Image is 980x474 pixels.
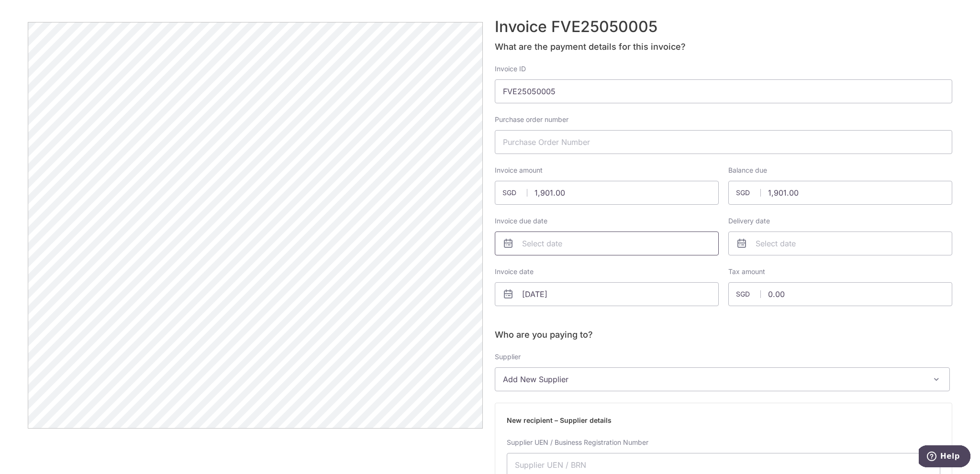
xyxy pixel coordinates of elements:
[736,188,761,198] span: SGD
[728,282,952,306] input: Invoice Amount
[495,41,952,53] p: What are the payment details for this invoice?
[22,7,41,15] span: Help
[728,267,765,276] label: Tax amount
[728,181,952,205] input: Balance due
[919,445,970,469] iframe: Opens a widget where you can find more information
[728,231,952,255] input: Select date
[495,165,543,175] label: Invoice amount
[495,64,526,74] label: Invoice ID
[495,216,547,226] label: Invoice due date
[495,367,950,391] span: Add New Supplier
[495,368,949,391] span: Add New Supplier
[495,282,719,306] input: Select Date
[495,352,521,362] label: Supplier
[736,289,761,299] span: SGD
[507,438,648,447] label: Supplier UEN / Business Registration Number
[495,79,952,103] input: Invoice Number
[728,165,767,175] label: Balance due
[507,415,940,426] h4: New recipient – Supplier details
[502,188,527,198] span: SGD
[495,130,952,154] input: Purchase Order Number
[495,115,568,124] label: Purchase order number
[495,329,952,341] p: Who are you paying to?
[495,17,952,36] h6: Invoice FVE25050005
[495,231,719,255] input: Select date
[495,267,534,276] label: Invoice date
[495,181,719,205] input: Invoice amount
[728,216,770,226] label: Delivery date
